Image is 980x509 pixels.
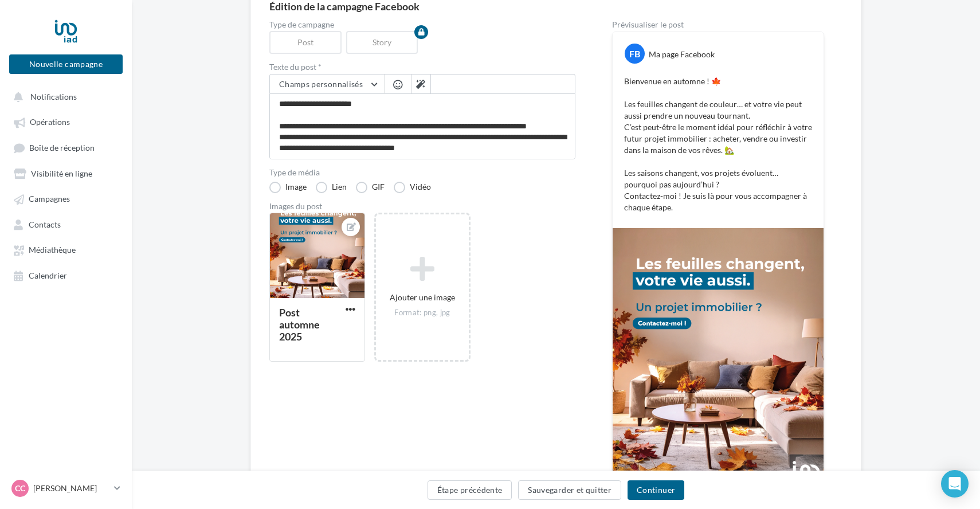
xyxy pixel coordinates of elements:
span: Notifications [30,92,77,101]
span: Calendrier [29,271,67,280]
div: Ma page Facebook [649,49,715,60]
a: Boîte de réception [7,137,125,158]
label: GIF [356,182,385,193]
a: Médiathèque [7,239,125,260]
div: Post automne 2025 [279,306,320,343]
span: Campagnes [29,194,70,204]
span: Champs personnalisés [279,79,363,89]
a: Campagnes [7,188,125,209]
button: Sauvegarder et quitter [518,480,621,500]
span: Boîte de réception [29,143,95,152]
label: Texte du post * [269,63,575,71]
a: Opérations [7,111,125,132]
label: Type de média [269,169,575,177]
button: Continuer [628,480,684,500]
button: Champs personnalisés [270,75,384,94]
span: Opérations [30,118,70,127]
a: Calendrier [7,265,125,285]
div: Open Intercom Messenger [941,470,969,498]
span: Contacts [29,220,61,229]
span: Médiathèque [29,245,76,255]
a: Visibilité en ligne [7,163,125,183]
label: Type de campagne [269,21,575,29]
label: Image [269,182,307,193]
button: Nouvelle campagne [9,54,123,74]
span: Visibilité en ligne [31,169,92,178]
p: Bienvenue en automne ! 🍁 Les feuilles changent de couleur… et votre vie peut aussi prendre un nou... [624,76,812,213]
button: Notifications [7,86,120,107]
p: [PERSON_NAME] [33,483,109,494]
button: Étape précédente [428,480,512,500]
div: Prévisualiser le post [612,21,824,29]
div: Édition de la campagne Facebook [269,1,842,11]
a: Contacts [7,214,125,234]
span: CC [15,483,25,494]
label: Vidéo [394,182,431,193]
div: FB [625,44,645,64]
div: Images du post [269,202,575,210]
label: Lien [316,182,347,193]
a: CC [PERSON_NAME] [9,477,123,499]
